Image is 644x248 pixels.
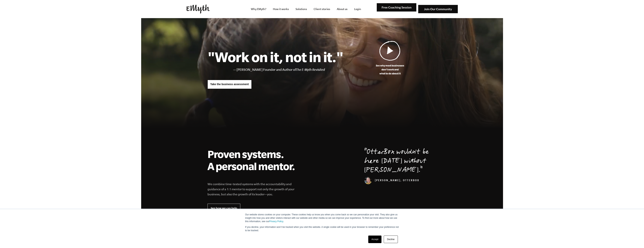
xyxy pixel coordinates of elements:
[245,225,399,232] p: If you decline, your information won’t be tracked when you visit this website. A single cookie wi...
[364,177,372,184] img: Curt Richardson, OtterBox
[384,236,398,243] a: Decline
[364,148,437,175] p: OtterBox wouldn't be here [DATE] without [PERSON_NAME].
[368,236,382,243] a: Accept
[245,213,399,223] p: Our website stores cookies on your computer. These cookies help us know you when you come back so...
[208,148,299,172] h2: Proven systems. A personal mentor.
[237,67,343,72] li: [PERSON_NAME] Founder and Author of
[343,41,437,75] a: See why most businessesdon't work andwhat to do about it
[208,49,343,65] h1: "Work on it, not in it."
[210,83,249,86] span: Take the business assessment
[269,220,283,223] a: Privacy Policy
[379,41,400,61] img: Play Video
[208,182,299,197] p: We combine time-tested systems with the accountability and guidance of a 1:1 mentor to support no...
[208,204,240,213] a: See how we can help
[364,179,419,182] cite: [PERSON_NAME], OtterBox
[343,64,437,75] p: See why most businesses don't work and what to do about it
[208,80,252,89] a: Take the business assessment
[186,5,210,14] img: EMyth
[418,5,458,13] img: Join Our Community
[296,68,325,72] i: The E-Myth Revisited
[377,3,416,12] img: Free Coaching Session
